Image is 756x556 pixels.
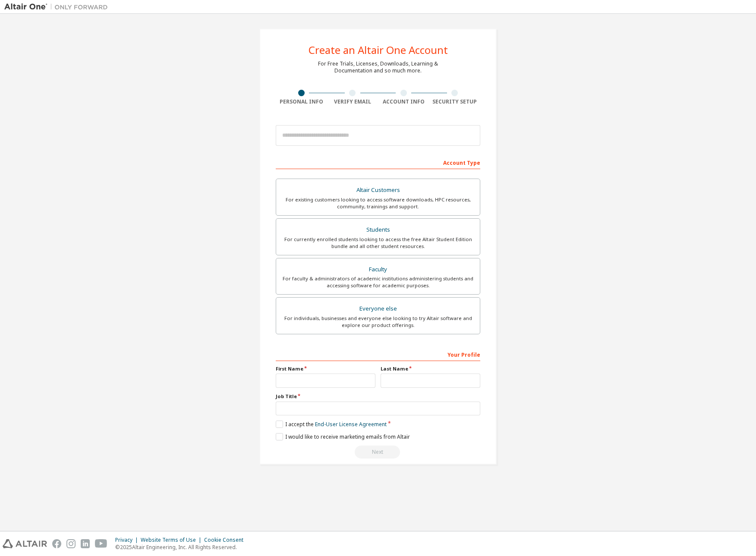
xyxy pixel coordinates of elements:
[381,365,480,372] label: Last Name
[52,539,61,548] img: facebook.svg
[276,433,410,440] label: I would like to receive marketing emails from Altair
[276,421,387,428] label: I accept the
[276,365,375,372] label: First Name
[204,537,249,543] div: Cookie Consent
[4,3,112,11] img: Altair One
[115,537,141,543] div: Privacy
[281,184,475,196] div: Altair Customers
[327,98,378,105] div: Verify Email
[309,45,448,55] div: Create an Altair One Account
[281,236,475,250] div: For currently enrolled students looking to access the free Altair Student Edition bundle and all ...
[95,539,107,548] img: youtube.svg
[81,539,90,548] img: linkedin.svg
[141,537,204,543] div: Website Terms of Use
[429,98,481,105] div: Security Setup
[315,421,387,428] a: End-User License Agreement
[3,539,47,548] img: altair_logo.svg
[115,543,249,551] p: © 2025 Altair Engineering, Inc. All Rights Reserved.
[276,98,327,105] div: Personal Info
[318,60,438,74] div: For Free Trials, Licenses, Downloads, Learning & Documentation and so much more.
[281,264,475,276] div: Faculty
[281,303,475,315] div: Everyone else
[276,393,480,400] label: Job Title
[66,539,76,548] img: instagram.svg
[276,347,480,361] div: Your Profile
[281,275,475,289] div: For faculty & administrators of academic institutions administering students and accessing softwa...
[378,98,429,105] div: Account Info
[281,224,475,236] div: Students
[276,155,480,169] div: Account Type
[281,196,475,210] div: For existing customers looking to access software downloads, HPC resources, community, trainings ...
[276,446,480,459] div: Read and acccept EULA to continue
[281,315,475,329] div: For individuals, businesses and everyone else looking to try Altair software and explore our prod...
